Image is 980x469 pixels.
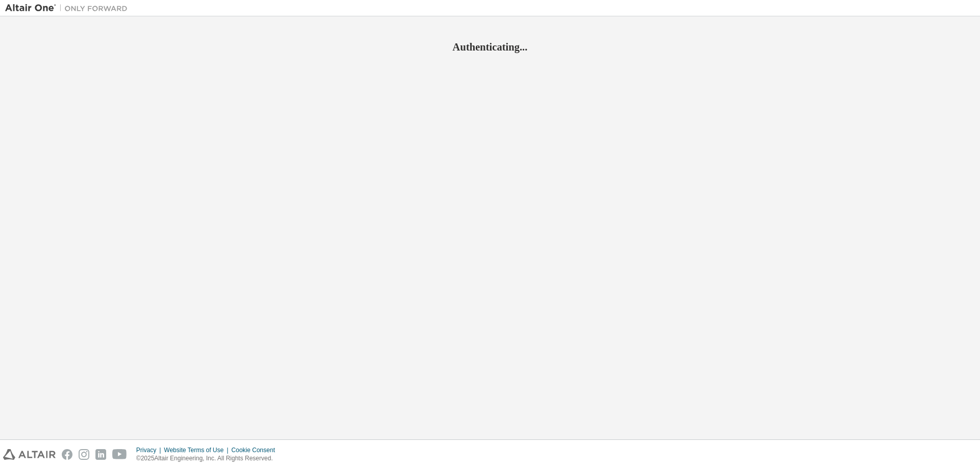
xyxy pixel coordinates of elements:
[95,449,106,460] img: linkedin.svg
[62,449,72,460] img: facebook.svg
[5,40,975,54] h2: Authenticating...
[136,454,281,463] p: © 2025 Altair Engineering, Inc. All Rights Reserved.
[112,449,127,460] img: youtube.svg
[231,446,281,454] div: Cookie Consent
[164,446,231,454] div: Website Terms of Use
[5,3,133,13] img: Altair One
[79,449,89,460] img: instagram.svg
[136,446,164,454] div: Privacy
[3,449,56,460] img: altair_logo.svg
